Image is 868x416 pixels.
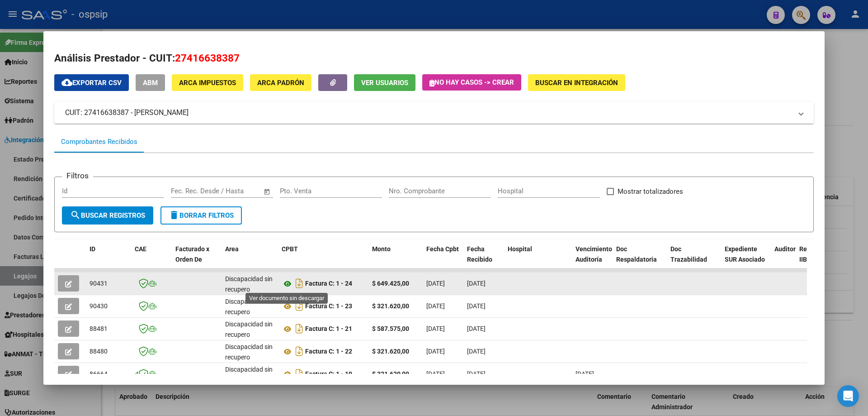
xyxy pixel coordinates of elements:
strong: $ 321.620,00 [372,370,409,378]
button: ARCA Impuestos [172,74,243,91]
span: 88480 [90,348,108,355]
span: Discapacidad sin recupero [225,343,273,361]
datatable-header-cell: Fecha Recibido [463,239,504,279]
strong: Factura C: 1 - 23 [305,303,352,310]
button: Exportar CSV [54,74,129,91]
strong: $ 649.425,00 [372,280,409,287]
strong: Factura C: 1 - 19 [305,371,352,378]
button: Buscar Registros [62,206,153,225]
datatable-header-cell: Facturado x Orden De [172,239,222,279]
span: Retencion IIBB [799,245,829,263]
datatable-header-cell: Fecha Cpbt [423,239,463,279]
i: Descargar documento [293,321,305,336]
button: ARCA Padrón [250,74,311,91]
span: 90431 [90,280,108,287]
datatable-header-cell: Vencimiento Auditoría [572,239,613,279]
h2: Análisis Prestador - CUIT: [54,51,814,66]
span: [DATE] [467,280,486,287]
strong: Factura C: 1 - 24 [305,280,352,287]
strong: Factura C: 1 - 21 [305,325,352,333]
datatable-header-cell: Expediente SUR Asociado [721,239,771,279]
span: [DATE] [467,302,486,310]
i: Descargar documento [293,276,305,291]
h3: Filtros [62,170,93,182]
span: Discapacidad sin recupero [225,275,273,293]
strong: $ 587.575,00 [372,325,409,332]
datatable-header-cell: Area [222,239,278,279]
span: Area [225,245,239,253]
span: Buscar en Integración [535,79,618,87]
span: Expediente SUR Asociado [725,245,765,263]
span: Facturado x Orden De [175,245,209,263]
span: Borrar Filtros [169,211,234,220]
input: Fecha fin [216,187,259,195]
datatable-header-cell: Doc Respaldatoria [613,239,667,279]
span: Monto [372,245,391,253]
input: Fecha inicio [171,187,208,195]
button: Open calendar [262,186,273,197]
datatable-header-cell: Doc Trazabilidad [667,239,721,279]
datatable-header-cell: Monto [368,239,423,279]
mat-panel-title: CUIT: 27416638387 - [PERSON_NAME] [65,107,792,118]
button: ABM [136,74,165,91]
span: Doc Trazabilidad [670,245,707,263]
span: [DATE] [426,370,445,378]
span: No hay casos -> Crear [429,78,514,86]
span: [DATE] [467,325,486,332]
span: [DATE] [467,370,486,378]
span: Ver Usuarios [361,79,408,87]
datatable-header-cell: CPBT [278,239,368,279]
span: Vencimiento Auditoría [576,245,612,263]
strong: Factura C: 1 - 22 [305,348,352,355]
div: Open Intercom Messenger [837,385,859,407]
span: Hospital [508,245,532,253]
button: Buscar en Integración [528,74,625,91]
span: Mostrar totalizadores [618,186,683,197]
span: Discapacidad sin recupero [225,298,273,316]
span: [DATE] [467,348,486,355]
span: ARCA Impuestos [179,79,236,87]
span: Discapacidad sin recupero [225,320,273,338]
div: Comprobantes Recibidos [61,137,137,147]
mat-icon: cloud_download [61,77,72,88]
strong: $ 321.620,00 [372,348,409,355]
mat-expansion-panel-header: CUIT: 27416638387 - [PERSON_NAME] [54,102,814,124]
span: 27416638387 [175,52,240,64]
datatable-header-cell: Retencion IIBB [796,239,832,279]
span: CAE [135,245,146,253]
button: No hay casos -> Crear [422,74,521,91]
i: Descargar documento [293,344,305,359]
button: Ver Usuarios [354,74,415,91]
span: ID [90,245,95,253]
span: Exportar CSV [61,79,122,87]
span: ABM [143,79,158,87]
span: CPBT [282,245,298,253]
strong: $ 321.620,00 [372,302,409,310]
span: ARCA Padrón [257,79,304,87]
span: 86664 [90,370,108,378]
datatable-header-cell: Hospital [504,239,572,279]
datatable-header-cell: CAE [131,239,172,279]
span: 90430 [90,302,108,310]
datatable-header-cell: Auditoria [771,239,796,279]
span: [DATE] [426,280,445,287]
span: Fecha Recibido [467,245,492,263]
mat-icon: delete [169,210,179,220]
span: [DATE] [426,302,445,310]
span: Buscar Registros [70,211,145,220]
mat-icon: search [70,210,81,220]
span: [DATE] [426,325,445,332]
span: 88481 [90,325,108,332]
datatable-header-cell: ID [86,239,131,279]
span: Discapacidad sin recupero [225,366,273,383]
span: Auditoria [774,245,801,253]
i: Descargar documento [293,367,305,381]
span: Fecha Cpbt [426,245,459,253]
span: Doc Respaldatoria [616,245,657,263]
span: [DATE] [576,370,594,378]
span: [DATE] [426,348,445,355]
button: Borrar Filtros [160,206,242,225]
i: Descargar documento [293,299,305,313]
